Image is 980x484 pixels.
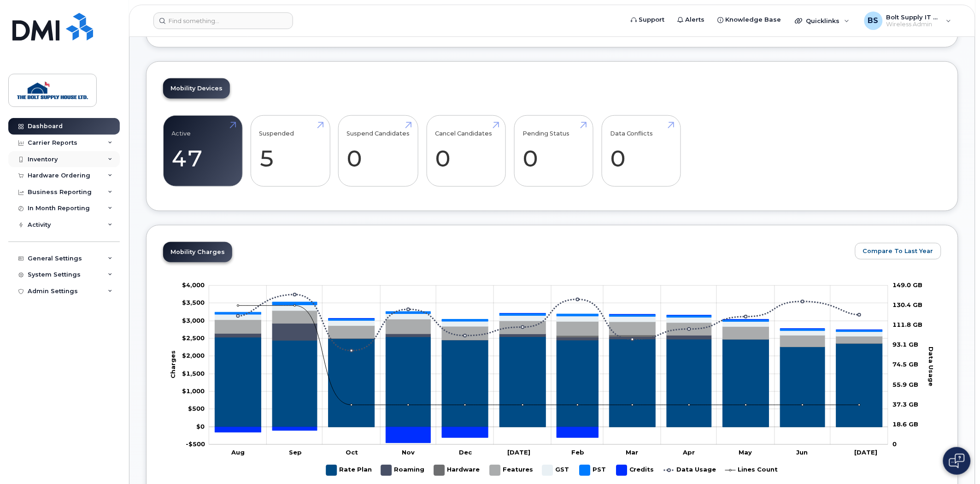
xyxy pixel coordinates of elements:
tspan: $1,500 [182,370,205,377]
a: Cancel Candidates 0 [435,121,497,182]
g: PST [215,302,883,331]
tspan: Charges [170,350,177,378]
div: Quicklinks [789,12,856,30]
tspan: $1,000 [182,387,205,395]
tspan: Nov [402,449,415,456]
tspan: $500 [188,405,205,413]
tspan: 74.5 GB [893,361,919,368]
g: $0 [186,440,205,448]
g: $0 [182,387,205,395]
tspan: May [739,449,752,456]
tspan: $4,000 [182,281,205,289]
g: GST [542,461,570,479]
g: $0 [182,370,205,377]
g: $0 [182,281,205,289]
tspan: 130.4 GB [893,301,923,308]
tspan: [DATE] [508,449,531,456]
tspan: Jun [797,449,808,456]
tspan: 37.3 GB [893,401,919,408]
g: Legend [326,461,778,479]
tspan: Feb [572,449,585,456]
tspan: -$500 [186,440,205,448]
tspan: 149.0 GB [893,281,923,289]
img: Open chat [949,454,965,468]
a: Knowledge Base [711,11,788,29]
span: BS [868,15,879,26]
span: Compare To Last Year [863,247,933,255]
span: Bolt Supply IT Support [886,13,942,21]
input: Find something... [153,12,293,29]
a: Alerts [671,11,711,29]
button: Compare To Last Year [855,243,941,260]
tspan: Aug [231,449,245,456]
g: Data Usage [664,461,716,479]
g: $0 [188,405,205,413]
tspan: Sep [289,449,302,456]
a: Mobility Charges [163,242,232,262]
span: Alerts [686,15,705,24]
tspan: 0 [893,440,897,448]
g: Lines Count [725,461,778,479]
g: Roaming [215,324,883,347]
g: $0 [182,334,205,342]
a: Active 47 [172,121,234,182]
div: Bolt Supply IT Support [858,12,958,30]
span: Support [639,15,665,24]
span: Quicklinks [806,17,840,24]
tspan: 55.9 GB [893,381,919,388]
tspan: 111.8 GB [893,321,923,329]
tspan: $2,500 [182,334,205,342]
g: Rate Plan [326,461,372,479]
g: Credits [616,461,655,479]
g: Roaming [381,461,425,479]
tspan: $3,500 [182,299,205,307]
g: Hardware [434,461,481,479]
g: Features [215,311,883,347]
tspan: [DATE] [855,449,878,456]
a: Suspend Candidates 0 [347,121,410,182]
tspan: Oct [346,449,358,456]
a: Suspended 5 [259,121,322,182]
span: Knowledge Base [726,15,781,24]
g: $0 [182,317,205,324]
tspan: Data Usage [928,347,935,386]
a: Mobility Devices [163,78,230,99]
g: Features [490,461,533,479]
tspan: 93.1 GB [893,341,919,348]
tspan: Mar [626,449,639,456]
g: Rate Plan [215,337,883,427]
g: GST [215,305,883,336]
g: $0 [182,299,205,307]
tspan: $2,000 [182,352,205,360]
g: $0 [182,352,205,360]
tspan: 18.6 GB [893,420,919,428]
tspan: Dec [459,449,472,456]
span: Wireless Admin [886,21,942,28]
tspan: $0 [196,423,205,430]
g: PST [580,461,607,479]
tspan: Apr [683,449,695,456]
a: Support [625,11,671,29]
a: Data Conflicts 0 [610,121,672,182]
tspan: $3,000 [182,317,205,324]
a: Pending Status 0 [522,121,585,182]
